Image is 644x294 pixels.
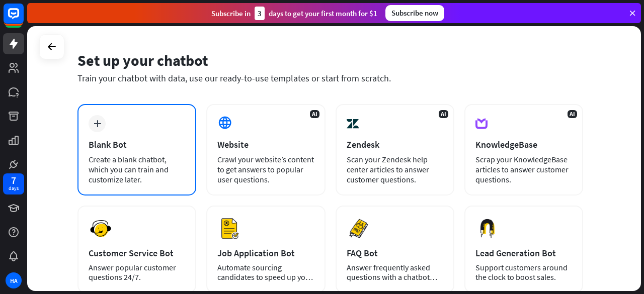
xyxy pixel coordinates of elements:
[89,263,185,282] div: Answer popular customer questions 24/7.
[89,154,185,184] div: Create a blank chatbot, which you can train and customize later.
[11,176,16,185] div: 7
[89,247,185,259] div: Customer Service Bot
[568,110,577,118] span: AI
[9,185,19,192] div: days
[347,247,443,259] div: FAQ Bot
[6,272,22,288] div: HA
[89,139,185,150] div: Blank Bot
[77,72,583,84] div: Train your chatbot with data, use our ready-to-use templates or start from scratch.
[8,4,38,34] button: Open LiveChat chat widget
[347,154,443,184] div: Scan your Zendesk help center articles to answer customer questions.
[217,263,314,282] div: Automate sourcing candidates to speed up your hiring process.
[310,110,319,118] span: AI
[347,139,443,150] div: Zendesk
[347,263,443,282] div: Answer frequently asked questions with a chatbot and save your time.
[475,247,572,259] div: Lead Generation Bot
[217,247,314,259] div: Job Application Bot
[475,139,572,150] div: KnowledgeBase
[3,173,24,194] a: 7 days
[211,7,377,20] div: Subscribe in days to get your first month for $1
[255,7,265,20] div: 3
[439,110,448,118] span: AI
[217,154,314,184] div: Crawl your website’s content to get answers to popular user questions.
[77,51,583,70] div: Set up your chatbot
[94,120,101,127] i: plus
[475,154,572,184] div: Scrap your KnowledgeBase articles to answer customer questions.
[385,5,444,21] div: Subscribe now
[475,263,572,282] div: Support customers around the clock to boost sales.
[217,139,314,150] div: Website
